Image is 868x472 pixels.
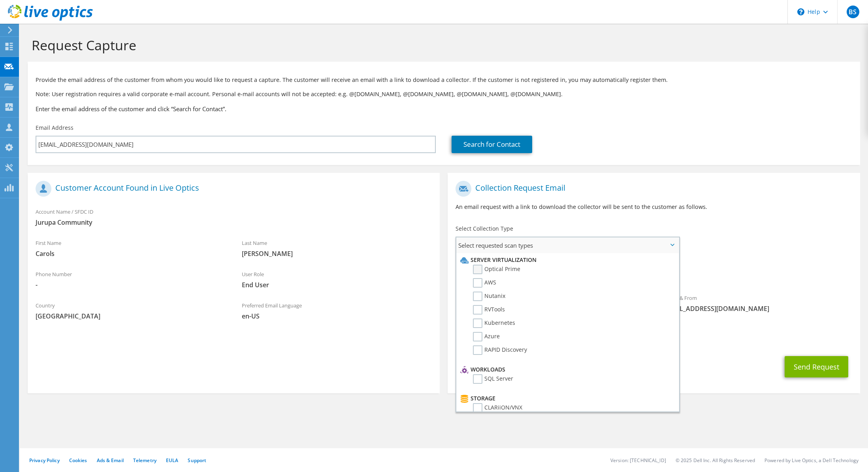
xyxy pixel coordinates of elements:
h1: Request Capture [32,37,852,53]
span: [EMAIL_ADDRESS][DOMAIN_NAME] [662,304,852,313]
span: BS [847,6,859,18]
div: User Role [234,266,440,293]
a: Telemetry [133,457,156,464]
label: CLARiiON/VNX [473,403,522,413]
li: Powered by Live Optics, a Dell Technology [764,457,859,464]
a: Ads & Email [97,457,124,464]
label: Azure [473,332,500,341]
div: CC & Reply To [448,321,860,348]
label: SQL Server [473,374,513,384]
div: First Name [28,235,234,262]
a: Search for Contact [452,136,532,153]
div: Last Name [234,235,440,262]
label: Select Collection Type [456,225,513,233]
button: Send Request [785,356,848,377]
a: EULA [166,457,178,464]
span: [PERSON_NAME] [242,249,432,258]
div: Sender & From [654,290,860,317]
h1: Collection Request Email [456,181,848,197]
a: Support [188,457,206,464]
a: Cookies [69,457,87,464]
li: Version: [TECHNICAL_ID] [610,457,666,464]
span: End User [242,281,432,289]
div: To [448,290,654,317]
div: Phone Number [28,266,234,293]
label: AWS [473,278,496,288]
label: RVTools [473,305,505,315]
svg: \n [797,8,804,15]
h1: Customer Account Found in Live Optics [36,181,428,197]
li: Server Virtualization [458,255,675,265]
li: Storage [458,394,675,403]
h3: Enter the email address of the customer and click “Search for Contact”. [36,104,852,113]
label: RAPID Discovery [473,345,527,355]
a: Privacy Policy [29,457,60,464]
label: Kubernetes [473,318,515,328]
span: Select requested scan types [456,237,679,253]
p: Provide the email address of the customer from whom you would like to request a capture. The cust... [36,76,852,84]
span: - [36,281,226,289]
p: Note: User registration requires a valid corporate e-mail account. Personal e-mail accounts will ... [36,90,852,99]
span: Carols [36,249,226,258]
div: Account Name / SFDC ID [28,203,440,231]
div: Preferred Email Language [234,297,440,324]
li: Workloads [458,365,675,374]
span: Jurupa Community [36,218,432,227]
label: Email Address [36,124,73,132]
p: An email request with a link to download the collector will be sent to the customer as follows. [456,203,852,211]
span: [GEOGRAPHIC_DATA] [36,312,226,320]
div: Country [28,297,234,324]
span: en-US [242,312,432,320]
div: Requested Collections [448,256,860,286]
li: © 2025 Dell Inc. All Rights Reserved [676,457,755,464]
label: Optical Prime [473,265,520,274]
label: Nutanix [473,292,505,301]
